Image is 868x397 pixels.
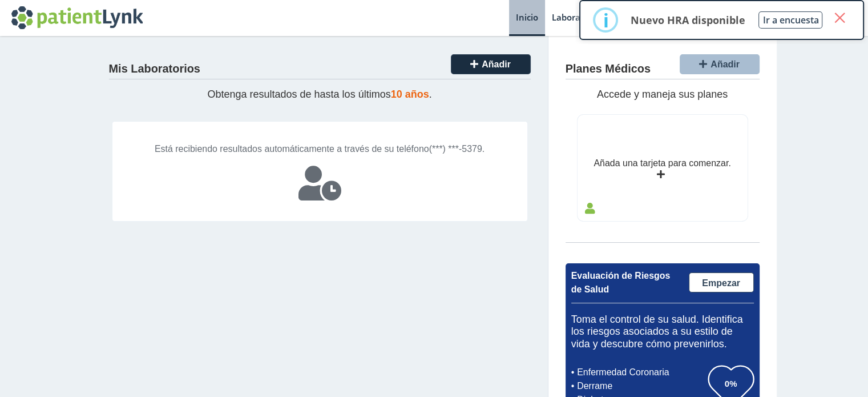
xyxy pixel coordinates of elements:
[603,10,608,30] div: i
[829,7,850,28] button: Close this dialog
[708,376,754,391] h3: 0%
[109,62,200,76] h4: Mis Laboratorios
[391,89,429,100] span: 10 años
[758,11,822,29] button: Ir a encuesta
[574,379,708,393] li: Derrame
[594,157,730,170] div: Añada una tarjeta para comenzar.
[630,13,745,27] p: Nuevo HRA disponible
[702,278,740,288] span: Empezar
[710,59,740,69] span: Añadir
[566,62,651,76] h4: Planes Médicos
[597,89,728,100] span: Accede y maneja sus planes
[571,271,671,294] span: Evaluación de Riesgos de Salud
[574,366,708,379] li: Enfermedad Coronaria
[689,272,754,292] a: Empezar
[680,54,760,74] button: Añadir
[155,144,429,154] span: Está recibiendo resultados automáticamente a través de su teléfono
[571,314,754,351] h5: Toma el control de su salud. Identifica los riesgos asociados a su estilo de vida y descubre cómo...
[207,89,431,100] span: Obtenga resultados de hasta los últimos .
[451,54,531,74] button: Añadir
[482,59,511,69] span: Añadir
